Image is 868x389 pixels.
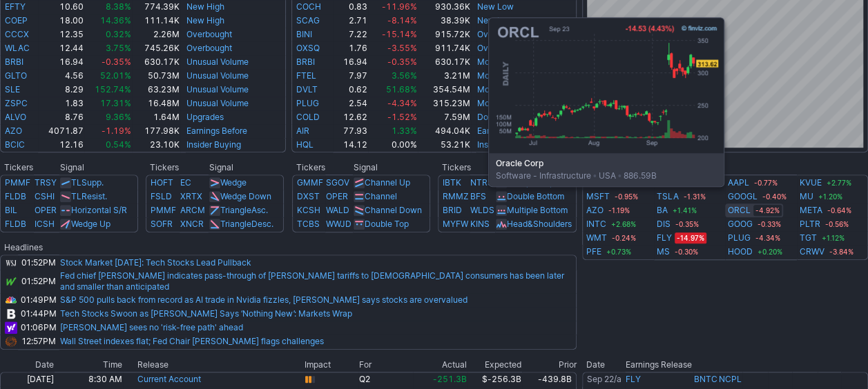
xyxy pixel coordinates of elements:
[18,321,59,335] td: 01:06PM
[180,177,191,188] a: EC
[106,43,131,53] span: 3.75%
[820,232,847,243] span: +1.12%
[675,232,706,243] span: -14.97%
[296,29,312,39] a: BINI
[477,15,514,26] a: New Low
[604,246,633,257] span: +0.73%
[800,190,813,203] a: MU
[507,205,568,215] a: Multiple Bottom
[38,55,84,69] td: 16.94
[368,138,418,152] td: 0.00%
[467,372,522,386] td: $-256.3B
[438,161,495,174] th: Tickers
[5,70,27,81] a: GLTO
[365,191,397,201] a: Channel
[220,205,268,215] a: TriangleAsc.
[137,374,201,384] a: Current Account
[496,157,717,170] b: Oracle Corp
[220,177,247,188] a: Wedge
[753,232,782,243] span: -4.34%
[800,203,822,217] a: META
[5,126,22,136] a: AZO
[657,245,670,259] a: MS
[186,84,249,94] a: Unusual Volume
[673,219,701,230] span: -0.35%
[296,43,320,53] a: OXSQ
[582,358,625,372] th: Date
[38,124,84,138] td: 4071.87
[825,205,853,216] span: -0.64%
[728,217,753,231] a: GOOG
[582,372,625,386] td: After Market Close
[800,231,817,245] a: TGT
[59,161,138,174] th: Signal
[333,14,368,28] td: 2.71
[132,138,180,152] td: 23.10K
[418,138,471,152] td: 53.21K
[333,69,368,83] td: 7.97
[106,1,131,12] span: 8.38%
[755,246,784,257] span: +0.20%
[365,205,422,215] a: Channel Down
[100,70,131,81] span: 52.01%
[591,170,599,181] span: •
[35,177,57,188] a: TRSY
[297,219,320,229] a: TCBS
[220,191,271,201] a: Wedge Down
[297,177,323,188] a: GMMF
[186,15,224,26] a: New High
[38,83,84,97] td: 8.29
[186,1,224,12] a: New High
[626,374,641,384] a: FLY
[326,191,348,201] a: OPER
[824,177,853,188] span: +2.77%
[296,112,320,122] a: COLD
[671,205,699,216] span: +1.41%
[333,110,368,124] td: 12.62
[5,15,28,26] a: COEP
[180,191,202,201] a: XRTX
[418,69,471,83] td: 3.21M
[132,41,180,55] td: 745.26K
[5,205,17,215] a: BIL
[609,219,638,230] span: +2.68%
[606,205,632,216] span: -1.19%
[5,57,23,67] a: BRBI
[333,124,368,138] td: 77.93
[418,41,471,55] td: 911.74K
[18,255,59,270] td: 01:52PM
[35,205,57,215] a: OPER
[60,336,324,346] a: Wall Street indexes flat; Fed Chair [PERSON_NAME] flags challenges
[586,217,606,231] a: INTC
[365,219,409,229] a: Double Top
[251,219,273,229] span: Desc.
[613,191,640,202] span: -0.95%
[180,205,205,215] a: ARCM
[106,29,131,39] span: 0.32%
[151,219,173,229] a: SOFR
[387,112,417,122] span: -1.52%
[296,70,316,81] a: FTEL
[382,1,417,12] span: -11.96%
[71,177,104,188] a: TLSupp.
[387,57,417,67] span: -0.35%
[296,126,309,136] a: AIR
[151,177,173,188] a: HOFT
[470,177,493,188] a: NTRS
[443,177,461,188] a: IBTK
[38,97,84,110] td: 1.83
[418,124,471,138] td: 494.04K
[333,41,368,55] td: 1.76
[35,191,55,201] a: CSHI
[753,205,782,216] span: -4.92%
[586,190,610,203] a: MSFT
[433,374,467,384] span: -251.3B
[477,1,514,12] a: New Low
[816,191,845,202] span: +1.20%
[5,139,25,150] a: BCIC
[827,246,856,257] span: -3.84%
[186,29,232,39] a: Overbought
[477,29,512,39] a: Oversold
[60,322,243,332] a: [PERSON_NAME] sees no 'risk-free path' ahead
[38,14,84,28] td: 18.00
